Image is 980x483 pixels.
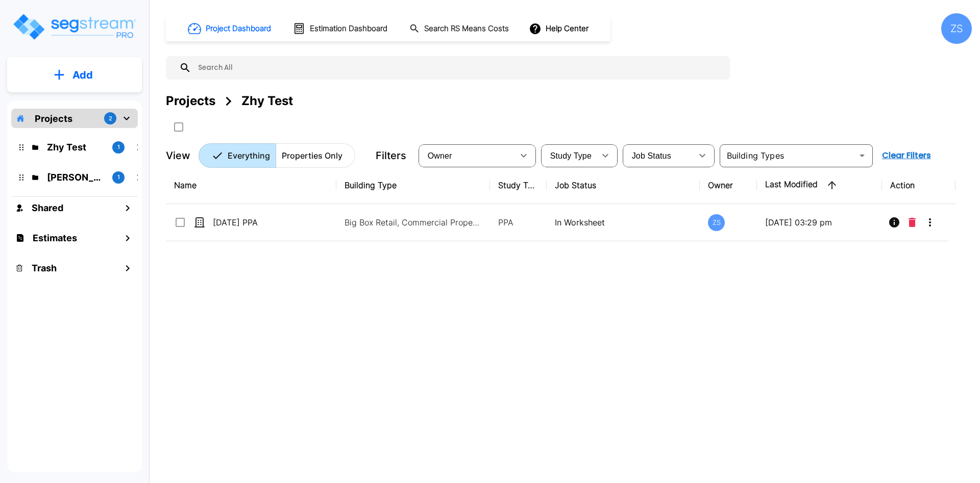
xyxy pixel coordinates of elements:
[757,167,882,204] th: Last Modified
[35,112,72,125] p: Projects
[632,151,671,160] span: Job Status
[708,214,725,231] div: ZS
[405,19,514,39] button: Search RS Means Costs
[765,216,874,228] p: [DATE] 03:29 pm
[878,145,935,166] button: Clear Filters
[543,141,595,170] div: Select
[723,148,853,163] input: Building Types
[191,56,725,80] input: Search All
[166,92,215,110] div: Projects
[166,167,336,204] th: Name
[199,143,276,168] button: Everything
[117,173,120,182] p: 1
[310,23,387,35] h1: Estimation Dashboard
[32,201,63,215] h1: Shared
[282,149,342,162] p: Properties Only
[166,148,190,163] p: View
[920,212,940,233] button: More-Options
[47,170,104,184] p: QA Emmanuel
[421,141,513,170] div: Select
[376,148,406,163] p: Filters
[490,167,547,204] th: Study Type
[855,148,869,163] button: Open
[109,114,112,123] p: 2
[547,167,700,204] th: Job Status
[199,143,355,168] div: Platform
[12,12,137,41] img: Logo
[700,167,756,204] th: Owner
[424,23,509,35] h1: Search RS Means Costs
[276,143,355,168] button: Properties Only
[550,151,592,160] span: Study Type
[213,216,315,228] p: [DATE] PPA
[33,231,77,245] h1: Estimates
[555,216,692,228] p: In Worksheet
[289,18,393,39] button: Estimation Dashboard
[47,140,104,154] p: Zhy Test
[7,60,142,90] button: Add
[184,17,277,40] button: Project Dashboard
[336,167,490,204] th: Building Type
[882,167,956,204] th: Action
[428,151,452,160] span: Owner
[941,13,972,44] div: ZS
[206,23,271,35] h1: Project Dashboard
[168,117,189,137] button: SelectAll
[241,92,293,110] div: Zhy Test
[527,19,593,38] button: Help Center
[72,67,93,83] p: Add
[117,143,120,151] p: 1
[904,212,920,233] button: Delete
[884,212,904,233] button: Info
[345,216,482,228] p: Big Box Retail, Commercial Property Site
[228,149,270,162] p: Everything
[32,261,57,275] h1: Trash
[625,141,692,170] div: Select
[498,216,538,228] p: PPA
